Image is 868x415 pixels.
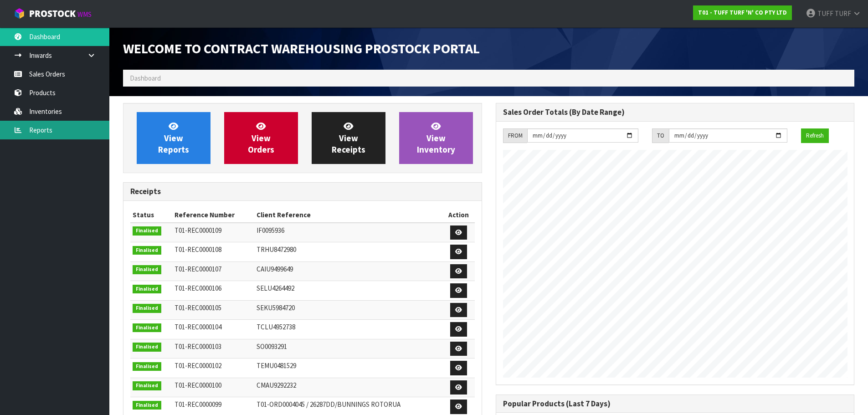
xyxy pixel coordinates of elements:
span: T01-REC0000102 [175,361,221,370]
span: SEKU5984720 [257,303,295,312]
th: Action [443,208,475,222]
span: T01-REC0000104 [175,323,221,331]
a: ViewOrders [224,112,298,164]
h3: Receipts [130,187,475,196]
th: Client Reference [254,208,443,222]
span: Finalised [133,246,161,255]
span: Finalised [133,226,161,236]
a: ViewReports [137,112,211,164]
span: View Inventory [417,121,455,155]
span: CMAU9292232 [257,381,296,389]
span: TRHU8472980 [257,245,296,254]
span: T01-REC0000106 [175,284,221,292]
span: T01-REC0000109 [175,226,221,235]
span: T01-REC0000107 [175,265,221,273]
span: View Reports [158,121,189,155]
span: Finalised [133,362,161,371]
span: IF0095936 [257,226,284,235]
span: T01-REC0000103 [175,342,221,351]
div: TO [652,128,669,143]
small: WMS [77,10,92,19]
strong: T01 - TUFF TURF 'N' CO PTY LTD [698,9,787,16]
span: T01-REC0000108 [175,245,221,254]
span: T01-REC0000100 [175,381,221,389]
div: FROM [503,128,527,143]
span: CAIU9499649 [257,265,293,273]
span: TUFF TURF [817,9,851,18]
img: cube-alt.png [14,8,25,19]
span: Finalised [133,285,161,294]
button: Refresh [801,128,829,143]
span: ProStock [29,8,76,20]
span: TCLU4952738 [257,323,295,331]
th: Reference Number [172,208,254,222]
span: Welcome to Contract Warehousing ProStock Portal [123,40,480,57]
span: Finalised [133,343,161,352]
span: Dashboard [130,74,161,82]
span: View Receipts [332,121,365,155]
span: T01-ORD0004045 / 26287DD/BUNNINGS ROTORUA [257,400,401,409]
span: Finalised [133,265,161,274]
span: SELU4264492 [257,284,294,292]
h3: Popular Products (Last 7 Days) [503,400,847,408]
span: Finalised [133,381,161,390]
th: Status [130,208,172,222]
span: TEMU0481529 [257,361,296,370]
h3: Sales Order Totals (By Date Range) [503,108,847,117]
a: ViewReceipts [312,112,385,164]
span: Finalised [133,401,161,410]
span: T01-REC0000099 [175,400,221,409]
span: Finalised [133,304,161,313]
a: ViewInventory [399,112,473,164]
span: View Orders [248,121,274,155]
span: SO0093291 [257,342,287,351]
span: T01-REC0000105 [175,303,221,312]
span: Finalised [133,323,161,333]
